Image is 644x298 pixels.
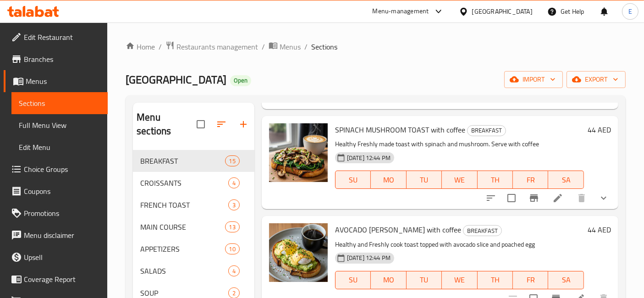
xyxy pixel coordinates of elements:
[269,223,328,282] img: AVOCADO BENEDICT TOAST with coffee
[4,202,108,224] a: Promotions
[4,26,108,48] a: Edit Restaurant
[26,76,100,87] span: Menus
[335,239,584,250] p: Healthy and Freshly cook toast topped with avocado slice and poached egg
[468,125,506,136] span: BREAKFAST
[232,113,254,135] button: Add section
[343,154,394,162] span: [DATE] 12:44 PM
[11,136,108,158] a: Edit Menu
[343,254,394,262] span: [DATE] 12:44 PM
[335,123,465,137] span: SPINACH MUSHROOM TOAST with coffee
[335,271,371,289] button: SU
[4,268,108,290] a: Coverage Report
[225,155,240,166] div: items
[548,171,583,189] button: SA
[4,70,108,92] a: Menus
[335,171,371,189] button: SU
[137,110,197,138] h2: Menu sections
[140,243,225,254] span: APPETIZERS
[226,223,239,232] span: 13
[230,75,251,86] div: Open
[628,6,632,17] span: E
[481,273,509,287] span: TH
[513,171,548,189] button: FR
[24,164,100,175] span: Choice Groups
[191,115,210,134] span: Select all sections
[442,171,477,189] button: WE
[24,54,100,65] span: Branches
[19,98,100,109] span: Sections
[140,265,228,276] span: SALADS
[335,223,461,237] span: AVOCADO [PERSON_NAME] with coffee
[567,71,626,88] button: export
[280,41,301,52] span: Menus
[571,187,593,209] button: delete
[225,221,240,232] div: items
[24,230,100,241] span: Menu disclaimer
[229,289,239,298] span: 2
[140,221,225,232] span: MAIN COURSE
[463,225,502,236] div: BREAKFAST
[133,150,254,172] div: BREAKFAST15
[226,245,239,254] span: 10
[19,120,100,131] span: Full Menu View
[140,155,225,166] span: BREAKFAST
[304,41,308,52] li: /
[24,186,100,197] span: Coupons
[19,142,100,153] span: Edit Menu
[517,173,545,187] span: FR
[481,173,509,187] span: TH
[371,271,406,289] button: MO
[517,273,545,287] span: FR
[504,71,563,88] button: import
[140,199,228,210] span: FRENCH TOAST
[140,177,228,188] div: CROISSANTS
[126,69,226,90] span: [GEOGRAPHIC_DATA]
[339,173,367,187] span: SU
[598,193,609,204] svg: Show Choices
[269,123,328,182] img: SPINACH MUSHROOM TOAST with coffee
[588,223,611,236] h6: 44 AED
[513,271,548,289] button: FR
[126,41,626,53] nav: breadcrumb
[446,173,473,187] span: WE
[467,125,506,136] div: BREAKFAST
[176,41,258,52] span: Restaurants management
[4,180,108,202] a: Coupons
[228,199,240,210] div: items
[4,224,108,246] a: Menu disclaimer
[335,138,584,150] p: Healthy Freshly made toast with spinach and mushroom. Serve with coffee
[410,273,438,287] span: TU
[4,158,108,180] a: Choice Groups
[478,271,513,289] button: TH
[269,41,301,53] a: Menus
[339,273,367,287] span: SU
[133,238,254,260] div: APPETIZERS10
[480,187,502,209] button: sort-choices
[552,173,580,187] span: SA
[593,187,615,209] button: show more
[228,177,240,188] div: items
[229,179,239,188] span: 4
[446,273,473,287] span: WE
[11,114,108,136] a: Full Menu View
[4,246,108,268] a: Upsell
[226,157,239,166] span: 15
[4,48,108,70] a: Branches
[11,92,108,114] a: Sections
[262,41,265,52] li: /
[478,171,513,189] button: TH
[126,41,155,52] a: Home
[374,173,402,187] span: MO
[373,6,429,17] div: Menu-management
[502,188,521,208] span: Select to update
[225,243,240,254] div: items
[24,252,100,263] span: Upsell
[311,41,337,52] span: Sections
[133,260,254,282] div: SALADS4
[410,173,438,187] span: TU
[133,172,254,194] div: CROISSANTS4
[512,74,556,85] span: import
